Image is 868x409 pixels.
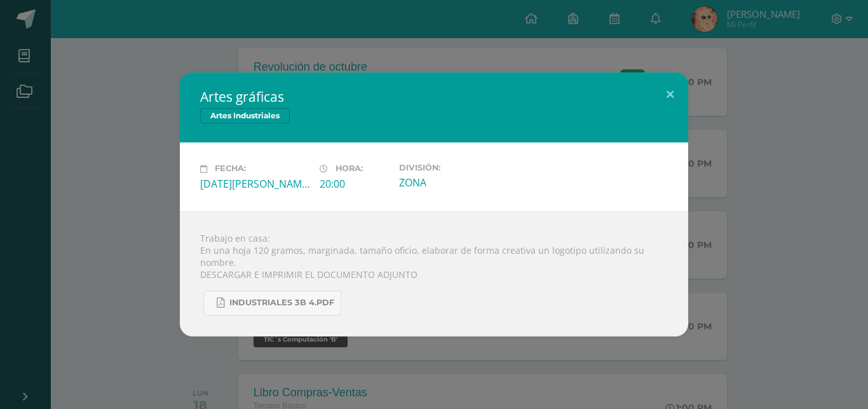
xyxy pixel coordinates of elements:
[229,298,334,308] span: INDUSTRIALES 3B 4.pdf
[203,291,341,315] a: INDUSTRIALES 3B 4.pdf
[652,73,688,116] button: Close (Esc)
[399,163,508,172] label: División:
[200,88,668,106] h2: Artes gráficas
[200,177,309,191] div: [DATE][PERSON_NAME]
[399,176,508,190] div: ZONA
[336,164,363,174] span: Hora:
[180,211,688,336] div: Trabajo en casa: En una hoja 120 gramos, marginada, tamaño oficio, elaborar de forma creativa un ...
[320,177,389,191] div: 20:00
[215,164,246,174] span: Fecha:
[200,108,290,123] span: Artes Industriales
